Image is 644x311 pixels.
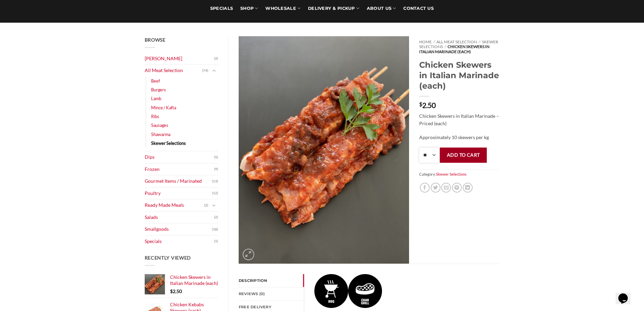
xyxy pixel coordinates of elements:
[431,183,440,193] a: Share on Twitter
[214,212,218,222] span: (2)
[151,76,160,85] a: Beef
[214,152,218,162] span: (5)
[441,183,451,193] a: Email to a Friend
[170,288,182,294] bdi: 2.50
[348,274,382,308] img: Chicken Skewers in Italian Marinade (each)
[145,175,212,187] a: Gourmet Items / Marinated
[436,39,477,44] a: All Meat Selection
[145,37,166,43] span: Browse
[419,44,490,54] span: Chicken Skewers in Italian Marinade (each)
[436,172,467,176] a: Skewer Selections
[419,60,499,91] h1: Chicken Skewers in Italian Marinade (each)
[478,39,481,44] span: //
[151,103,176,112] a: Mince / Kafta
[145,199,205,211] a: Ready Made Meals
[151,121,168,130] a: Sausages
[419,39,498,49] a: Skewer Selections
[419,169,499,179] span: Category:
[212,176,218,186] span: (13)
[145,255,191,261] span: Recently Viewed
[214,236,218,246] span: (1)
[212,188,218,198] span: (12)
[151,94,161,103] a: Lamb
[214,53,218,64] span: (2)
[419,112,499,128] p: Chicken Skewers in Italian Marinade – Priced (each)
[452,183,462,193] a: Pin on Pinterest
[420,183,430,193] a: Share on Facebook
[214,164,218,174] span: (9)
[239,36,409,264] img: Chicken Skewers in Italian Marinade (each)
[419,39,432,44] a: Home
[419,102,422,107] span: $
[243,249,254,260] a: Zoom
[151,85,166,94] a: Burgers
[170,288,173,294] span: $
[145,65,202,76] a: All Meat Selection
[145,223,212,235] a: Smallgoods
[419,101,436,109] bdi: 2.50
[239,287,304,300] a: Reviews (0)
[314,274,348,308] img: Chicken Skewers in Italian Marinade (each)
[212,224,218,235] span: (18)
[151,130,170,139] a: Shawarma
[145,212,214,223] a: Salads
[145,151,214,163] a: Dips
[433,39,435,44] span: //
[210,202,218,209] button: Toggle
[145,53,214,65] a: [PERSON_NAME]
[151,112,159,121] a: Ribs
[463,183,473,193] a: Share on LinkedIn
[440,148,487,163] button: Add to cart
[151,139,186,148] a: Skewer Selections
[145,187,212,199] a: Poultry
[170,274,218,286] span: Chicken Skewers in Italian Marinade (each)
[444,44,447,49] span: //
[210,67,218,74] button: Toggle
[419,134,499,141] p: Approximately 10 skewers per kg
[202,66,208,76] span: (74)
[616,284,637,304] iframe: chat widget
[204,200,208,210] span: (2)
[145,163,214,175] a: Frozen
[239,274,304,287] a: Description
[170,274,218,287] a: Chicken Skewers in Italian Marinade (each)
[145,236,214,247] a: Specials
